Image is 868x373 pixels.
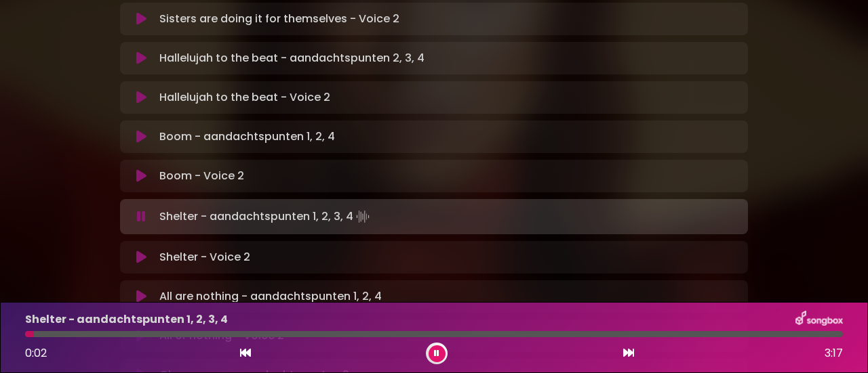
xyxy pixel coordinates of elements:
[825,345,843,361] span: 3:17
[159,249,250,265] p: Shelter - Voice 2
[353,207,372,226] img: waveform4.gif
[25,345,47,361] span: 0:02
[159,129,335,145] p: Boom - aandachtspunten 1, 2, 4
[25,311,228,328] p: Shelter - aandachtspunten 1, 2, 3, 4
[159,50,425,66] p: Hallelujah to the beat - aandachtspunten 2, 3, 4
[159,89,330,106] p: Hallelujah to the beat - Voice 2
[159,168,244,184] p: Boom - Voice 2
[159,207,372,226] p: Shelter - aandachtspunten 1, 2, 3, 4
[159,11,399,27] p: Sisters are doing it for themselves - Voice 2
[795,311,843,328] img: songbox-logo-white.png
[159,288,382,305] p: All are nothing - aandachtspunten 1, 2, 4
